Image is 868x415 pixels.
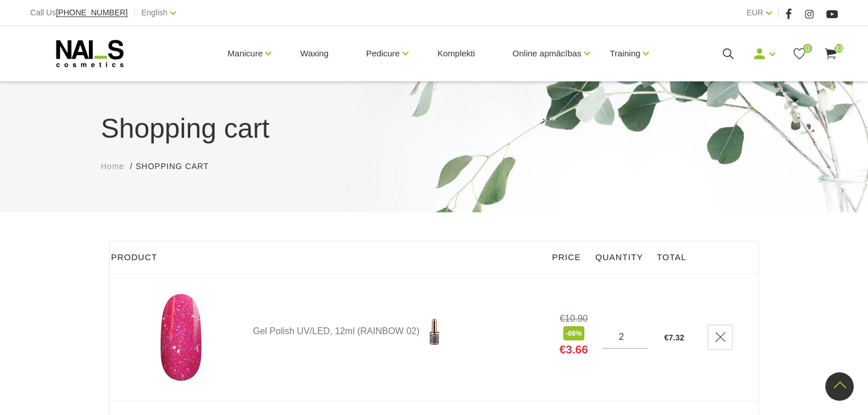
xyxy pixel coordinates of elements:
[707,324,733,350] a: Delete
[824,47,838,61] a: 33
[788,379,862,415] iframe: chat widget
[101,162,124,171] span: Home
[133,6,136,20] span: |
[101,108,767,149] h1: Shopping cart
[136,161,220,172] li: Shopping cart
[420,318,448,346] img: Long-lasting, intensely pigmented gel polish. Easy to apply, dries well, does not shrink or pull ...
[545,241,588,274] th: Price
[610,31,641,76] a: Training
[560,314,588,323] s: €10.90
[792,47,806,61] a: 0
[669,333,684,342] span: 7.32
[56,9,128,17] a: [PHONE_NUMBER]
[101,161,124,172] a: Home
[30,6,128,20] div: Call Us
[228,31,263,76] a: Manicure
[141,6,167,19] a: English
[747,6,764,19] a: EUR
[124,291,238,384] img: Gel Polish UV/LED, 12ml (RAINBOW 02)
[110,241,546,274] th: Product
[664,333,669,342] span: €
[803,44,812,53] span: 0
[513,31,582,76] a: Online apmācības
[428,26,484,81] a: Komplekti
[777,6,780,20] span: |
[834,44,844,53] span: 33
[291,26,337,81] a: Waxing
[253,318,544,346] a: Gel Polish UV/LED, 12ml (RAINBOW 02)
[559,343,588,356] span: €3.66
[650,241,693,274] th: Total
[366,31,400,76] a: Pedicure
[563,326,585,340] span: -66%
[588,241,650,274] th: Quantity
